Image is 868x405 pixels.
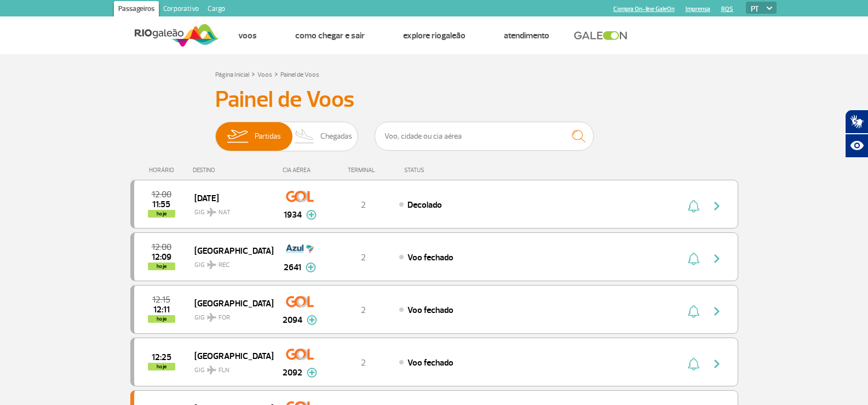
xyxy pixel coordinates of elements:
span: NAT [219,208,231,218]
span: [GEOGRAPHIC_DATA] [194,243,265,258]
a: > [251,67,255,80]
span: GIG [194,254,265,270]
span: 2 [361,305,366,316]
img: mais-info-painel-voo.svg [306,210,317,220]
img: seta-direita-painel-voo.svg [710,305,723,318]
span: GIG [194,307,265,323]
img: destiny_airplane.svg [207,366,216,374]
img: seta-direita-painel-voo.svg [710,357,723,370]
span: FOR [219,313,230,323]
a: Passageiros [114,1,159,19]
span: 2 [361,252,366,263]
span: 2025-10-01 12:00:00 [152,191,171,198]
a: Voos [257,71,272,79]
img: mais-info-painel-voo.svg [307,315,317,325]
span: 2 [361,199,366,210]
img: destiny_airplane.svg [207,260,216,269]
div: HORÁRIO [134,167,193,174]
span: hoje [148,315,175,323]
a: Corporativo [159,1,203,19]
span: hoje [148,263,175,270]
span: 2092 [283,366,302,379]
a: Painel de Voos [280,71,319,79]
a: Voos [238,30,257,41]
img: sino-painel-voo.svg [688,305,699,318]
img: seta-direita-painel-voo.svg [710,199,723,213]
span: Voo fechado [407,357,453,368]
span: GIG [194,360,265,375]
img: destiny_airplane.svg [207,313,216,322]
span: 1934 [284,208,302,221]
div: CIA AÉREA [273,167,327,174]
span: FLN [219,366,229,375]
span: 2025-10-01 12:09:28 [152,253,171,261]
span: [GEOGRAPHIC_DATA] [194,349,265,363]
span: 2025-10-01 11:55:33 [152,201,170,208]
img: slider-embarque [220,122,255,151]
img: sino-painel-voo.svg [688,252,699,265]
img: slider-desembarque [289,122,321,151]
span: 2025-10-01 12:00:00 [152,243,171,251]
span: GIG [194,202,265,218]
div: STATUS [399,167,488,174]
a: Página Inicial [215,71,249,79]
a: > [274,67,278,80]
a: Imprensa [686,5,710,13]
input: Voo, cidade ou cia aérea [375,122,594,151]
span: [DATE] [194,191,265,205]
a: Cargo [203,1,229,19]
span: Chegadas [320,122,352,151]
span: Voo fechado [407,305,453,316]
span: Partidas [255,122,281,151]
button: Abrir tradutor de língua de sinais. [845,110,868,134]
img: sino-painel-voo.svg [688,357,699,370]
h3: Painel de Voos [215,86,653,113]
span: hoje [148,210,175,218]
span: [GEOGRAPHIC_DATA] [194,296,265,310]
a: Explore RIOgaleão [403,30,465,41]
div: Plugin de acessibilidade da Hand Talk. [845,110,868,158]
span: 2094 [283,313,302,327]
span: REC [219,260,229,270]
img: seta-direita-painel-voo.svg [710,252,723,265]
div: TERMINAL [327,167,399,174]
img: mais-info-painel-voo.svg [307,368,317,378]
span: hoje [148,363,175,370]
a: Como chegar e sair [295,30,365,41]
img: sino-painel-voo.svg [688,199,699,213]
div: DESTINO [193,167,273,174]
a: Compra On-line GaleOn [613,5,675,13]
span: 2025-10-01 12:25:00 [152,353,171,361]
span: 2 [361,357,366,368]
span: Voo fechado [407,252,453,263]
img: mais-info-painel-voo.svg [306,263,316,272]
button: Abrir recursos assistivos. [845,134,868,158]
span: Decolado [407,199,442,210]
span: 2025-10-01 12:11:54 [153,306,170,313]
span: 2025-10-01 12:15:00 [152,296,170,304]
img: destiny_airplane.svg [207,208,216,216]
a: Atendimento [504,30,549,41]
a: RQS [721,5,733,13]
span: 2641 [284,261,301,274]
